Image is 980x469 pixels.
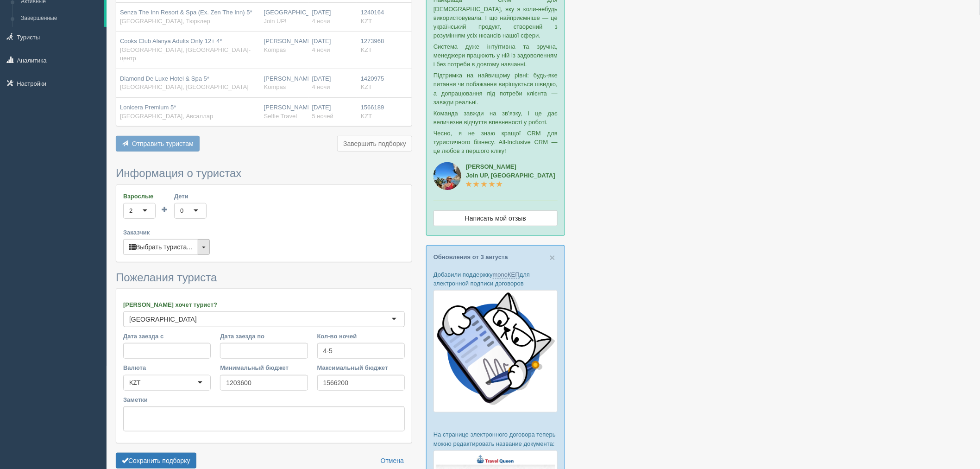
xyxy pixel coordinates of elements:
a: Написать мой отзыв [433,210,558,226]
span: 4 ночи [312,83,330,90]
label: Дети [174,192,207,201]
span: [GEOGRAPHIC_DATA], [GEOGRAPHIC_DATA] [120,83,249,90]
button: Сохранить подборку [116,453,196,469]
div: 0 [180,206,183,215]
span: 4 ночи [312,46,330,53]
label: Кол-во ночей [317,332,405,341]
a: [PERSON_NAME]Join UP, [GEOGRAPHIC_DATA] [466,163,555,188]
span: Kompas [264,83,286,90]
span: Senza The Inn Resort & Spa (Ex. Zen The Inn) 5* [120,9,252,16]
label: Минимальный бюджет [220,363,308,372]
label: Дата заезда по [220,332,308,341]
span: KZT [361,18,372,25]
label: Дата заезда с [123,332,211,341]
a: Завершённые [17,10,104,27]
span: × [550,252,555,263]
label: Заметки [123,395,405,404]
div: [DATE] [312,75,353,92]
span: Join UP! [264,18,287,25]
div: [DATE] [312,103,353,120]
button: Выбрать туриста... [123,239,198,255]
p: Система дуже інтуїтивна та зручна, менеджери працюють у ній із задоволенням і без потреби в довго... [433,42,558,69]
div: [GEOGRAPHIC_DATA] [264,8,305,25]
span: 1273968 [361,38,384,44]
label: [PERSON_NAME] хочет турист? [123,300,405,309]
span: 1566189 [361,104,384,111]
span: Пожелания туриста [116,271,217,284]
a: Обновления от 3 августа [433,254,508,260]
span: Diamond De Luxe Hotel & Spa 5* [120,75,209,82]
span: Cooks Club Alanya Adults Only 12+ 4* [120,38,222,44]
label: Заказчик [123,228,405,237]
div: [PERSON_NAME] [264,103,305,120]
p: Чесно, я не знаю кращої CRM для туристичного бізнесу. All-Inclusive CRM — це любов з першого кліку! [433,129,558,155]
div: 2 [129,206,132,215]
label: Взрослые [123,192,156,201]
input: 7-10 или 7,10,14 [317,343,405,359]
span: Kompas [264,46,286,53]
p: На странице электронного договора теперь можно редактировать название документа: [433,430,558,448]
div: [GEOGRAPHIC_DATA] [129,315,197,324]
p: Команда завжди на зв’язку, і це дає величезне відчуття впевненості у роботі. [433,109,558,127]
img: monocat.avif [433,290,558,412]
span: 5 ночей [312,113,333,120]
span: KZT [361,113,372,120]
div: [PERSON_NAME] [264,75,305,92]
span: Selfie Travel [264,113,297,120]
a: monoКЕП [493,271,520,279]
span: [GEOGRAPHIC_DATA], Авсаллар [120,113,213,120]
div: [PERSON_NAME] [264,37,305,54]
span: KZT [361,46,372,53]
span: Отправить туристам [132,140,194,147]
p: Добавили поддержку для электронной подписи договоров [433,270,558,288]
div: [DATE] [312,8,353,25]
label: Максимальный бюджет [317,363,405,372]
a: Отмена [375,453,410,469]
div: [DATE] [312,37,353,54]
button: Завершить подборку [337,136,412,152]
p: Підтримка на найвищому рівні: будь-яке питання чи побажання вирішується швидко, а допрацювання пі... [433,71,558,106]
span: 1240164 [361,9,384,16]
span: [GEOGRAPHIC_DATA], [GEOGRAPHIC_DATA]-центр [120,46,251,62]
span: [GEOGRAPHIC_DATA], Тюрклер [120,18,210,25]
span: 1420975 [361,75,384,82]
button: Close [550,253,555,262]
span: KZT [361,83,372,90]
div: KZT [129,378,141,387]
span: Lonicera Premium 5* [120,104,176,111]
label: Валюта [123,363,211,372]
span: 4 ночи [312,18,330,25]
button: Отправить туристам [116,136,200,152]
h3: Информация о туристах [116,167,412,179]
